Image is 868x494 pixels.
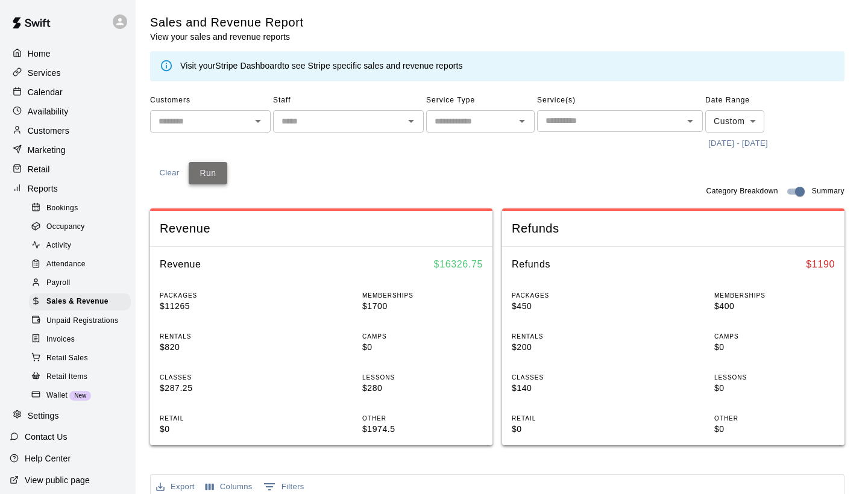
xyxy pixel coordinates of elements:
p: CAMPS [714,332,835,341]
div: Activity [29,237,131,254]
span: Bookings [46,202,78,214]
p: $1700 [362,300,483,313]
span: Date Range [705,91,811,110]
span: Refunds [512,220,835,237]
p: $200 [512,341,632,354]
span: Summary [812,186,844,198]
div: Unpaid Registrations [29,313,131,330]
p: Availability [28,105,69,117]
p: $0 [512,423,632,436]
p: CLASSES [512,373,632,382]
p: Services [28,67,61,79]
span: Sales & Revenue [46,296,108,308]
button: Clear [150,162,189,184]
p: OTHER [714,414,835,423]
a: Attendance [29,255,136,274]
a: Retail Items [29,367,136,386]
span: Revenue [160,220,483,237]
span: Retail Sales [46,352,88,364]
div: Retail Sales [29,350,131,367]
p: Reports [28,183,58,195]
button: Open [403,113,420,130]
p: MEMBERSHIPS [714,291,835,300]
p: $0 [160,423,280,436]
button: [DATE] - [DATE] [705,134,771,153]
span: Wallet [46,390,68,402]
span: Retail Items [46,371,87,383]
button: Open [682,113,699,130]
p: RETAIL [160,414,280,423]
a: Occupancy [29,217,136,236]
p: $11265 [160,300,280,313]
div: Payroll [29,275,131,292]
p: RENTALS [160,332,280,341]
div: Attendance [29,256,131,273]
p: Calendar [28,86,63,98]
span: Payroll [46,277,70,289]
p: View your sales and revenue reports [150,31,304,43]
span: Staff [273,91,424,110]
a: Sales & Revenue [29,293,136,311]
a: Payroll [29,274,136,293]
h5: Sales and Revenue Report [150,14,304,31]
span: Activity [46,240,71,252]
p: RENTALS [512,332,632,341]
a: Stripe Dashboard [215,61,282,70]
div: Reports [10,180,126,198]
div: Custom [705,110,764,133]
div: WalletNew [29,387,131,404]
div: Invoices [29,331,131,348]
p: CAMPS [362,332,483,341]
p: $0 [714,382,835,395]
span: Category Breakdown [706,186,778,198]
button: Open [514,113,530,130]
div: Retail Items [29,369,131,386]
a: Marketing [10,141,126,159]
span: Occupancy [46,221,85,233]
div: Retail [10,160,126,178]
h6: Refunds [512,257,550,272]
a: Customers [10,122,126,140]
p: RETAIL [512,414,632,423]
a: Calendar [10,83,126,101]
a: Retail Sales [29,349,136,367]
span: Service(s) [537,91,703,110]
p: $1974.5 [362,423,483,436]
p: $0 [714,423,835,436]
span: Unpaid Registrations [46,315,118,327]
div: Services [10,64,126,82]
span: Service Type [426,91,535,110]
p: $820 [160,341,280,354]
p: LESSONS [714,373,835,382]
p: OTHER [362,414,483,423]
div: Sales & Revenue [29,293,131,310]
a: Settings [10,407,126,425]
p: View public page [25,474,90,486]
p: $287.25 [160,382,280,395]
p: LESSONS [362,373,483,382]
p: PACKAGES [160,291,280,300]
p: $450 [512,300,632,313]
p: Help Center [25,452,71,464]
a: WalletNew [29,386,136,405]
a: Unpaid Registrations [29,311,136,330]
div: Home [10,45,126,63]
p: MEMBERSHIPS [362,291,483,300]
p: Contact Us [25,431,68,443]
p: $140 [512,382,632,395]
p: $400 [714,300,835,313]
p: CLASSES [160,373,280,382]
p: Retail [28,163,50,175]
h6: $ 16326.75 [434,257,483,272]
p: $0 [714,341,835,354]
span: New [69,392,91,399]
p: Marketing [28,144,66,156]
a: Bookings [29,199,136,217]
h6: $ 1190 [806,257,835,272]
a: Availability [10,102,126,120]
